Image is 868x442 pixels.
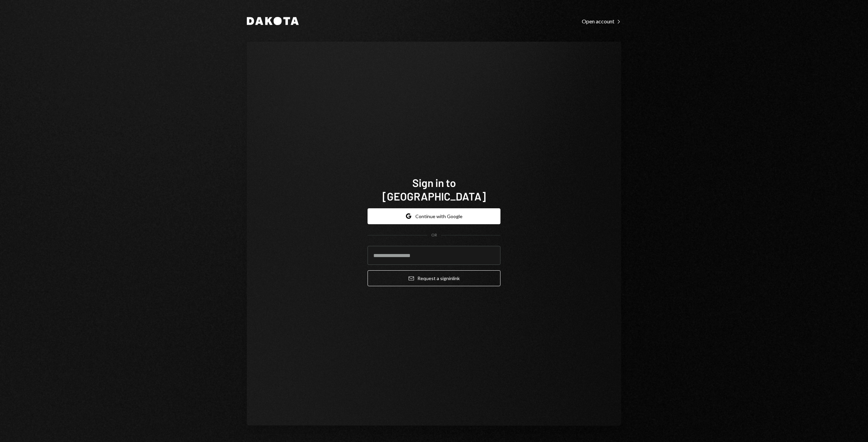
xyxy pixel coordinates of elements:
[368,208,500,224] button: Continue with Google
[582,18,621,25] div: Open account
[582,17,621,25] a: Open account
[368,176,500,203] h1: Sign in to [GEOGRAPHIC_DATA]
[431,232,437,238] div: OR
[368,270,500,286] button: Request a signinlink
